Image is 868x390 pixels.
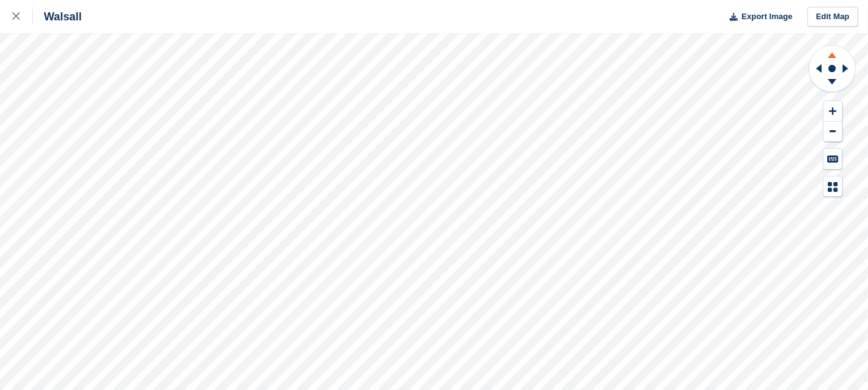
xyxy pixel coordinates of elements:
button: Export Image [722,7,793,27]
button: Keyboard Shortcuts [824,149,842,169]
button: Zoom Out [824,122,842,142]
button: Zoom In [824,101,842,122]
button: Map Legend [824,176,842,197]
span: Export Image [741,10,792,23]
div: Walsall [33,9,82,24]
a: Edit Map [807,7,858,27]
